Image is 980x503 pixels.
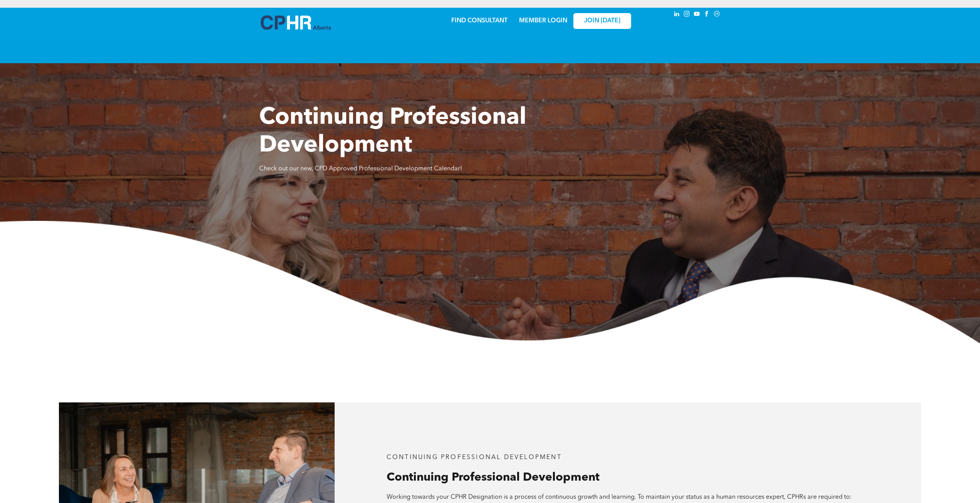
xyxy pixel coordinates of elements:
[713,10,721,20] a: Social network
[693,10,701,20] a: youtube
[387,494,852,500] span: Working towards your CPHR Designation is a process of continuous growth and learning. To maintain...
[387,454,562,461] span: CONTINUING PROFESSIONAL DEVELOPMENT
[387,472,600,483] span: Continuing Professional Development
[261,15,331,30] img: A blue and white logo for cp alberta
[584,17,620,25] span: JOIN [DATE]
[573,13,631,29] a: JOIN [DATE]
[673,10,681,20] a: linkedin
[519,18,567,24] a: MEMBER LOGIN
[259,166,462,172] span: Check out our new, CPD Approved Professional Development Calendar!
[451,18,508,24] a: FIND CONSULTANT
[259,106,526,157] span: Continuing Professional Development
[683,10,691,20] a: instagram
[703,10,711,20] a: facebook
